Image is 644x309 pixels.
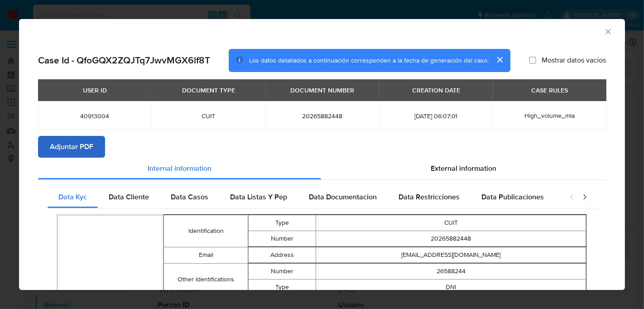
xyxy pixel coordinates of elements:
[38,158,606,179] div: Detailed info
[249,263,316,279] td: Number
[48,186,560,208] div: Detailed internal info
[276,112,368,120] span: 20265882448
[316,247,586,263] td: [EMAIL_ADDRESS][DOMAIN_NAME]
[58,192,87,202] span: Data Kyc
[38,136,105,158] button: Adjuntar PDF
[542,56,606,65] span: Mostrar datos vacíos
[148,163,211,174] span: Internal information
[285,82,360,98] div: DOCUMENT NUMBER
[489,49,510,71] button: cerrar
[407,82,466,98] div: CREATION DATE
[399,192,460,202] span: Data Restricciones
[481,192,544,202] span: Data Publicaciones
[49,112,141,120] span: 40913004
[526,82,573,98] div: CASE RULES
[249,215,316,231] td: Type
[524,111,575,120] span: High_volume_mla
[38,54,210,66] h2: Case Id - QfoGQX2ZQJTq7JwvMGX6lf8T
[316,263,586,279] td: 26588244
[309,192,377,202] span: Data Documentacion
[529,57,536,64] input: Mostrar datos vacíos
[19,19,625,290] div: closure-recommendation-modal
[109,192,149,202] span: Data Cliente
[316,215,586,231] td: CUIT
[177,82,240,98] div: DOCUMENT TYPE
[230,192,287,202] span: Data Listas Y Pep
[249,56,489,65] span: Los datos detallados a continuación corresponden a la fecha de generación del caso.
[316,231,586,246] td: 20265882448
[50,137,93,157] span: Adjuntar PDF
[163,215,248,247] td: Identification
[77,82,112,98] div: USER ID
[604,27,612,35] button: Cerrar ventana
[163,112,255,120] span: CUIT
[163,263,248,295] td: Other Identifications
[431,163,496,174] span: External information
[249,279,316,295] td: Type
[171,192,208,202] span: Data Casos
[316,279,586,295] td: DNI
[249,247,316,263] td: Address
[249,231,316,246] td: Number
[390,112,482,120] span: [DATE] 06:07:01
[163,247,248,263] td: Email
